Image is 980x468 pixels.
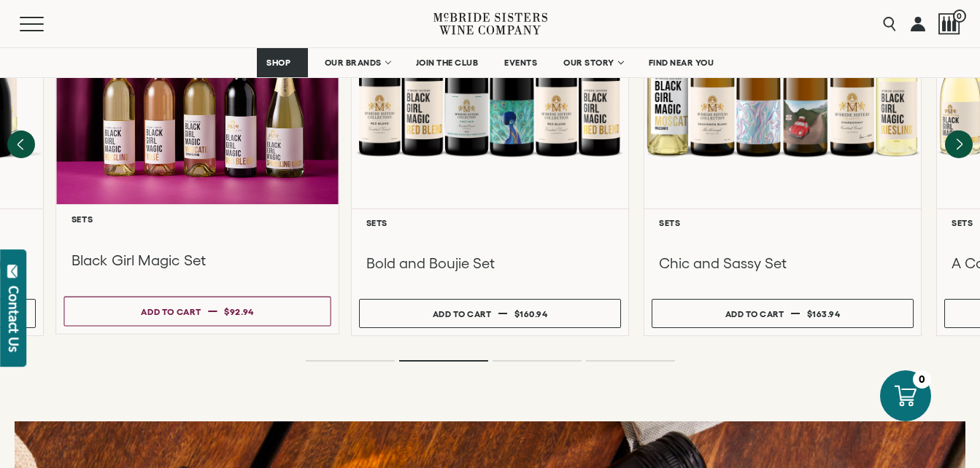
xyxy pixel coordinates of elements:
[504,58,537,68] span: EVENTS
[433,303,492,324] div: Add to cart
[399,360,488,362] li: Page dot 2
[652,299,914,328] button: Add to cart $163.94
[257,48,308,77] a: SHOP
[325,58,382,68] span: OUR BRANDS
[72,214,324,223] h6: Sets
[7,130,35,158] button: Previous
[659,218,906,227] h6: Sets
[141,300,201,322] div: Add to cart
[659,254,906,273] h3: Chic and Sassy Set
[495,48,547,77] a: EVENTS
[366,218,614,227] h6: Sets
[493,360,582,362] li: Page dot 3
[359,299,621,328] button: Add to cart $160.94
[63,297,331,327] button: Add to cart $92.94
[913,370,931,389] div: 0
[953,9,966,23] span: 0
[639,48,724,77] a: FIND NEAR YOU
[514,309,548,319] span: $160.94
[725,303,784,324] div: Add to cart
[266,58,291,68] span: SHOP
[945,130,973,158] button: Next
[406,48,488,77] a: JOIN THE CLUB
[649,58,714,68] span: FIND NEAR YOU
[315,48,399,77] a: OUR BRANDS
[416,58,479,68] span: JOIN THE CLUB
[7,286,21,352] div: Contact Us
[554,48,632,77] a: OUR STORY
[306,360,395,362] li: Page dot 1
[20,17,72,31] button: Mobile Menu Trigger
[366,254,614,273] h3: Bold and Boujie Set
[563,58,614,68] span: OUR STORY
[72,251,324,270] h3: Black Girl Magic Set
[586,360,675,362] li: Page dot 4
[807,309,841,319] span: $163.94
[224,307,254,316] span: $92.94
